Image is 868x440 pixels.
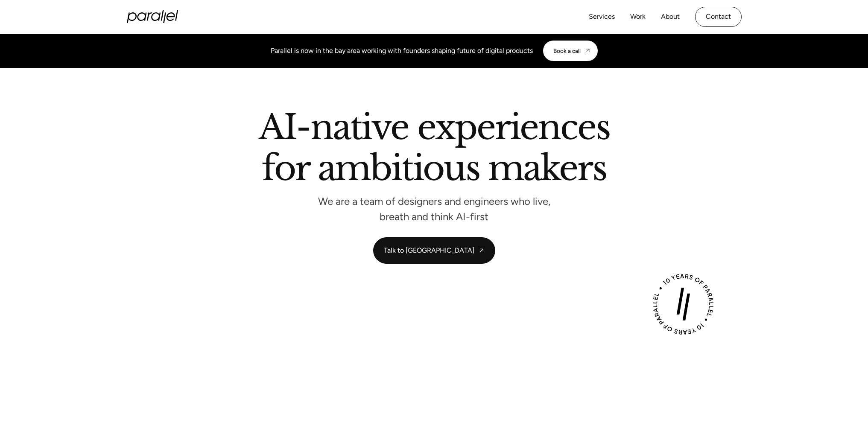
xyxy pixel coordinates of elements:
[543,41,598,61] a: Book a call
[695,7,742,27] a: Contact
[271,46,533,56] div: Parallel is now in the bay area working with founders shaping future of digital products
[584,47,591,54] img: CTA arrow image
[127,10,178,23] a: home
[191,111,678,189] h2: AI-native experiences for ambitious makers
[589,11,615,23] a: Services
[630,11,646,23] a: Work
[661,11,680,23] a: About
[306,198,562,220] p: We are a team of designers and engineers who live, breath and think AI-first
[553,47,581,54] div: Book a call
